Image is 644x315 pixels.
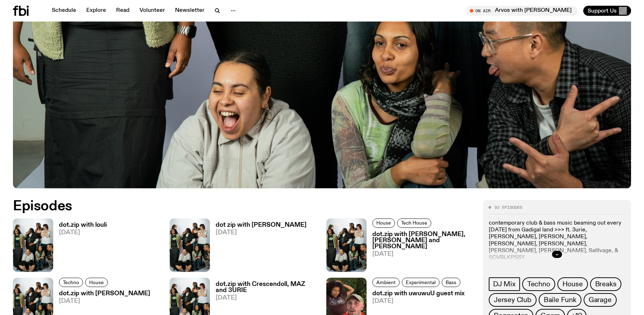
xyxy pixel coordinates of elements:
a: DJ Mix [489,277,520,291]
a: Bass [442,278,460,287]
a: Schedule [47,6,80,16]
a: Techno [59,278,83,287]
span: Experimental [406,279,436,285]
span: House [376,220,391,226]
button: Support Us [583,6,631,16]
a: Tech House [397,218,431,228]
h3: dot.zip with [PERSON_NAME] [59,291,150,297]
span: Breaks [595,280,617,288]
h2: Episodes [13,200,422,213]
button: On AirArvos with [PERSON_NAME] [466,6,578,16]
a: Explore [82,6,110,16]
a: House [557,277,588,291]
span: House [562,280,583,288]
a: Experimental [402,278,440,287]
span: Tech House [401,220,427,226]
span: Support Us [588,8,617,14]
a: House [85,278,108,287]
span: Garage [589,296,612,304]
a: Garage [584,293,617,307]
h3: dot zip with [PERSON_NAME] [216,222,307,228]
span: Techno [527,280,550,288]
a: Read [112,6,134,16]
span: [DATE] [216,230,307,236]
a: Ambient [372,278,400,287]
a: Jersey Club [489,293,537,307]
a: Volunteer [135,6,169,16]
span: DJ Mix [493,280,516,288]
span: Bass [446,279,456,285]
span: 92 episodes [494,206,522,210]
h3: dot.zip with uwuwuU guest mix [372,291,465,297]
span: House [89,279,104,285]
h3: dot.zip with Crescendoll, MAZ and 3URIE [216,281,318,293]
a: Newsletter [171,6,209,16]
a: House [372,218,395,228]
span: Techno [63,279,79,285]
a: dot.zip with louli[DATE] [53,222,107,272]
a: dot.zip with [PERSON_NAME], [PERSON_NAME] and [PERSON_NAME][DATE] [367,231,474,272]
span: Baile Funk [544,296,576,304]
span: [DATE] [216,295,318,301]
h3: dot.zip with louli [59,222,107,228]
span: [DATE] [372,251,474,257]
span: Ambient [376,279,396,285]
span: [DATE] [59,230,107,236]
h3: dot.zip with [PERSON_NAME], [PERSON_NAME] and [PERSON_NAME] [372,231,474,250]
span: [DATE] [372,298,465,304]
a: Baile Funk [539,293,581,307]
span: [DATE] [59,298,150,304]
p: contemporary club & bass music beaming out every [DATE] from Gadigal land >>> ft. 3urie, [PERSON_... [489,220,625,261]
a: dot zip with [PERSON_NAME][DATE] [210,222,307,272]
a: Breaks [590,277,622,291]
a: Techno [522,277,555,291]
span: Jersey Club [494,296,532,304]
